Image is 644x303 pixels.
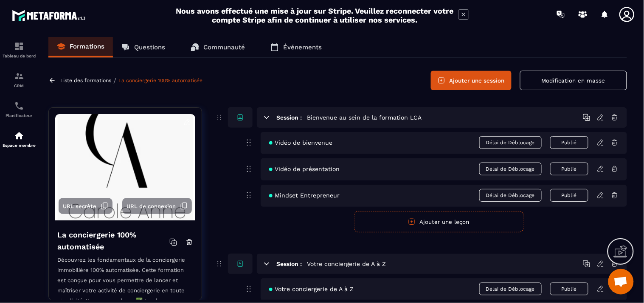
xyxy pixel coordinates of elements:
button: Ajouter une leçon [354,211,524,232]
p: Tableau de bord [2,54,36,58]
a: Liste des formations [60,77,111,83]
img: logo [12,8,88,23]
p: CRM [2,83,36,88]
img: formation [14,71,24,81]
a: automationsautomationsEspace membre [2,124,36,154]
span: Votre conciergerie de A à Z [269,286,354,292]
span: Délai de Déblocage [479,163,542,175]
button: Publié [550,189,588,202]
a: Questions [113,37,174,57]
p: Communauté [203,43,245,51]
h5: Bienvenue au sein de la formation LCA [307,113,422,122]
span: URL secrète [63,203,96,209]
h2: Nous avons effectué une mise à jour sur Stripe. Veuillez reconnecter votre compte Stripe afin de ... [176,6,454,24]
button: URL secrète [59,198,112,214]
button: Publié [550,163,588,175]
img: automations [14,131,24,141]
img: background [55,114,195,220]
img: formation [14,41,24,51]
span: / [113,77,116,85]
a: schedulerschedulerPlanificateur [2,94,36,124]
button: Publié [550,283,588,295]
span: Délai de Déblocage [479,136,542,149]
a: formationformationTableau de bord [2,35,36,65]
span: Délai de Déblocage [479,283,542,295]
p: Événements [283,43,322,51]
div: Ouvrir le chat [608,269,634,294]
span: Mindset Entrepreneur [269,192,340,199]
img: scheduler [14,101,24,111]
a: La conciergerie 100% automatisée [118,77,202,83]
h5: Votre conciergerie de A à Z [307,260,386,268]
p: Espace membre [2,143,36,148]
p: Questions [134,43,165,51]
button: Publié [550,136,588,149]
p: Formations [70,43,104,50]
button: Ajouter une session [431,71,512,90]
h4: La conciergerie 100% automatisée [57,229,169,253]
h6: Session : [277,114,302,121]
span: URL de connexion [127,203,176,209]
button: URL de connexion [122,198,192,214]
span: Vidéo de présentation [269,166,340,172]
span: Délai de Déblocage [479,189,542,202]
a: Communauté [182,37,253,57]
a: Événements [262,37,330,57]
button: Modification en masse [520,71,627,90]
h6: Session : [277,260,302,267]
span: Vidéo de bienvenue [269,139,332,146]
p: Planificateur [2,113,36,118]
a: Formations [48,37,113,57]
a: formationformationCRM [2,65,36,94]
